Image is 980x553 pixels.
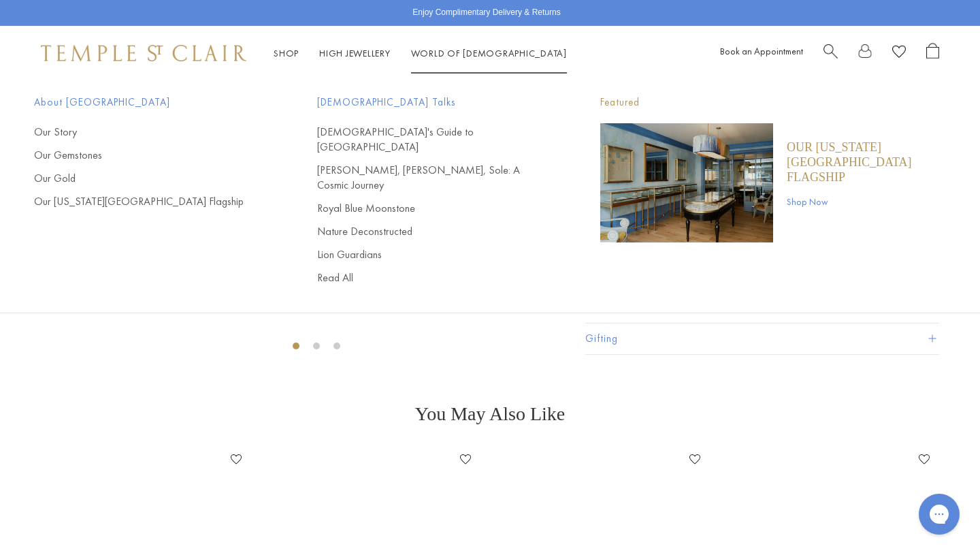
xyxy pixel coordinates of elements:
span: [DEMOGRAPHIC_DATA] Talks [317,94,546,111]
p: Featured [600,94,946,111]
h3: You May Also Like [54,403,926,425]
a: ShopShop [274,47,299,59]
a: Our Story [34,125,263,140]
a: Royal Blue Moonstone [317,201,546,216]
a: Our Gemstones [34,148,263,163]
a: Shop Now [787,194,946,209]
a: Our [US_STATE][GEOGRAPHIC_DATA] Flagship [34,194,263,209]
a: Book an Appointment [720,45,803,57]
p: Enjoy Complimentary Delivery & Returns [412,6,560,20]
a: Nature Deconstructed [317,224,546,239]
a: Search [823,43,838,64]
a: Read All [317,270,546,285]
a: High JewelleryHigh Jewellery [319,47,391,59]
nav: Main navigation [274,45,567,62]
a: [PERSON_NAME], [PERSON_NAME], Sole: A Cosmic Journey [317,163,546,193]
img: Temple St. Clair [41,45,246,61]
a: World of [DEMOGRAPHIC_DATA]World of [DEMOGRAPHIC_DATA] [411,47,567,59]
a: Our [US_STATE][GEOGRAPHIC_DATA] Flagship [787,140,946,185]
span: About [GEOGRAPHIC_DATA] [34,94,263,111]
iframe: Gorgias live chat messenger [912,489,966,539]
a: View Wishlist [892,43,906,64]
button: Gifting [585,323,939,354]
a: Lion Guardians [317,247,546,262]
a: Open Shopping Bag [926,43,939,64]
a: [DEMOGRAPHIC_DATA]'s Guide to [GEOGRAPHIC_DATA] [317,125,546,155]
a: Our Gold [34,171,263,186]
